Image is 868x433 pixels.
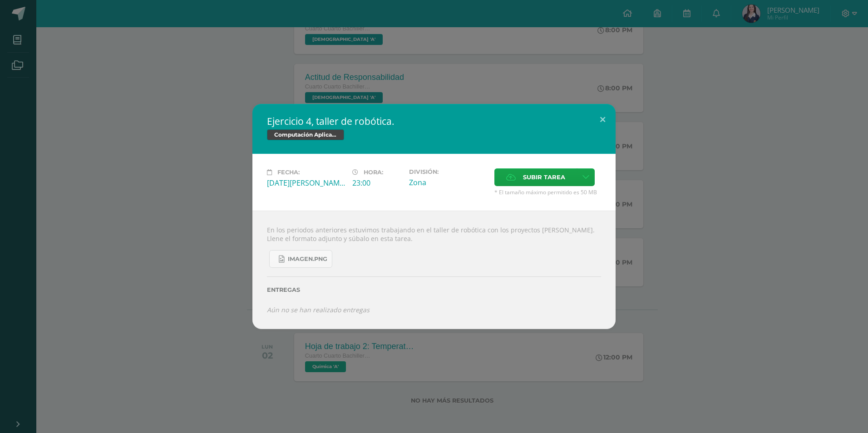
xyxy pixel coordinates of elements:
span: imagen.png [288,256,327,263]
span: Subir tarea [523,169,565,186]
i: Aún no se han realizado entregas [267,305,370,314]
div: 23:00 [352,178,402,188]
span: * El tamaño máximo permitido es 50 MB [494,188,601,196]
span: Computación Aplicada [267,129,344,140]
span: Fecha: [277,169,300,176]
div: En los periodos anteriores estuvimos trabajando en el taller de robótica con los proyectos [PERSO... [252,211,616,329]
h2: Ejercicio 4, taller de robótica. [267,115,601,128]
span: Hora: [364,169,383,176]
label: División: [409,168,487,175]
div: Zona [409,177,487,187]
a: imagen.png [269,250,332,268]
div: [DATE][PERSON_NAME] [267,178,345,188]
label: Entregas [267,286,601,293]
button: Close (Esc) [590,104,616,135]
